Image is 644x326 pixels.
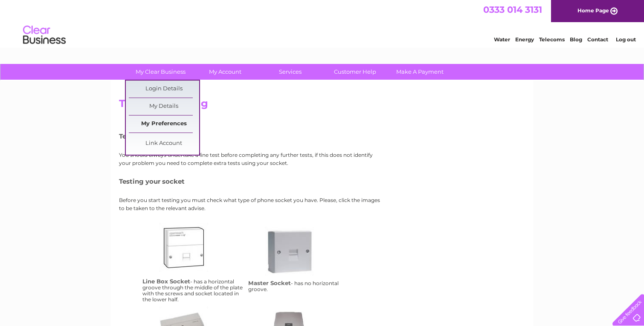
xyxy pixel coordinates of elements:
[129,135,199,152] a: Link Account
[246,221,352,305] td: - has no horizontal groove.
[190,64,261,80] a: My Account
[119,196,383,212] p: Before you start testing you must check what type of phone socket you have. Please, click the ima...
[320,64,390,80] a: Customer Help
[494,36,510,43] a: Water
[121,5,524,41] div: Clear Business is a trading name of Verastar Limited (registered in [GEOGRAPHIC_DATA] No. 3667643...
[539,36,565,43] a: Telecoms
[159,223,227,291] a: lbs
[483,4,542,15] a: 0333 014 3131
[119,133,383,140] h5: Testing your line
[119,98,525,114] h2: Troubleshooting
[587,36,608,43] a: Contact
[23,22,66,48] img: logo.png
[255,64,325,80] a: Services
[385,64,455,80] a: Make A Payment
[129,98,199,115] a: My Details
[616,36,636,43] a: Log out
[129,81,199,98] a: Login Details
[265,227,333,295] a: ms
[125,64,196,80] a: My Clear Business
[570,36,582,43] a: Blog
[248,280,291,286] h4: Master Socket
[515,36,534,43] a: Energy
[119,151,383,167] p: You should always undertake a line test before completing any further tests, if this does not ide...
[119,178,383,185] h5: Testing your socket
[142,278,190,285] h4: Line Box Socket
[140,221,246,305] td: - has a horizontal groove through the middle of the plate with the screws and socket located in t...
[129,115,199,133] a: My Preferences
